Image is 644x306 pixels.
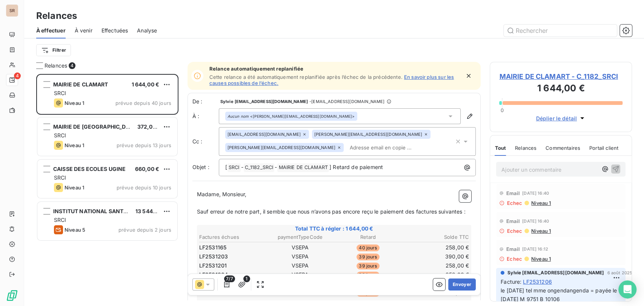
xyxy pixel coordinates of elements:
span: Commentaires [546,145,580,151]
td: 390,00 € [402,252,469,261]
span: SRCI [54,90,66,96]
td: 258,00 € [402,243,469,252]
span: 39 jours [357,272,379,278]
span: MAIRIE DE [GEOGRAPHIC_DATA] [53,123,138,130]
input: Adresse email en copie ... [347,142,434,153]
th: Solde TTC [402,233,469,241]
span: le [DATE] tel mme ongendangenda = payée le [DATE] M 9751 B 10106 [501,287,618,302]
span: 372,00 € [137,123,161,130]
span: CAISSE DES ECOLES UGINE [53,166,126,172]
div: grid [36,74,178,306]
span: 39 jours [357,254,379,260]
span: SRCI [54,174,66,181]
span: Sylvie [EMAIL_ADDRESS][DOMAIN_NAME] [220,99,308,104]
span: Relances [515,145,536,151]
span: LF2531201 [199,262,227,269]
th: paymentTypeCode [267,233,334,241]
span: 40 jours [357,244,379,251]
span: C_1182_SRCI [244,163,275,172]
span: [DATE] 16:12 [522,247,548,251]
span: Effectuées [101,27,128,34]
label: Cc : [192,138,219,145]
span: ] Retard de paiement [329,164,383,170]
span: Madame, Monsieur, [197,191,247,197]
span: 7/7 [224,275,235,282]
span: De : [192,98,219,105]
span: Niveau 1 [530,200,551,206]
span: 1 644,00 € [132,81,160,88]
span: INSTITUT NATIONAL SANTE (INSERM) [53,208,153,214]
span: Echec [507,200,522,206]
span: 1 [243,275,250,282]
span: [DATE] 16:40 [522,191,549,195]
span: - [EMAIL_ADDRESS][DOMAIN_NAME] [309,99,384,104]
span: À effectuer [36,27,66,34]
span: Relances [45,62,67,69]
span: [EMAIL_ADDRESS][DOMAIN_NAME] [227,132,301,137]
span: Email [506,190,520,196]
span: MAIRIE DE CLAMART - C_1182_SRCI [499,71,622,81]
td: 258,00 € [402,271,469,279]
span: prévue depuis 2 jours [118,227,171,233]
button: Filtrer [36,44,71,56]
h3: 1 644,00 € [499,81,622,97]
td: 258,00 € [402,261,469,270]
span: MAIRIE DE CLAMART [277,163,329,172]
span: 39 jours [357,263,379,269]
span: Niveau 1 [65,100,84,106]
span: [PERSON_NAME][EMAIL_ADDRESS][DOMAIN_NAME] [227,145,335,150]
span: - [241,164,243,170]
span: Niveau 1 [530,256,551,262]
div: Open Intercom Messenger [618,280,636,298]
span: Sauf erreur de notre part, il semble que nous n’avons pas encore reçu le paiement des factures su... [197,208,466,215]
span: [ [225,164,227,170]
span: SRCI [54,217,66,223]
td: VSEPA [267,261,334,270]
span: Tout [495,145,506,151]
em: Aucun nom [227,114,249,119]
span: LF2531165 [199,244,226,251]
span: prévue depuis 40 jours [115,100,171,106]
span: Email [506,246,520,252]
span: À venir [75,27,92,34]
th: Retard [335,233,402,241]
span: Analyse [137,27,157,34]
span: Cette relance a été automatiquement replanifiée après l’échec de la précédente. [209,74,403,80]
span: MAIRIE DE CLAMART [53,81,108,88]
span: 660,00 € [135,166,159,172]
span: Echec [507,256,522,262]
span: Solde TTC [425,299,470,305]
div: SR [6,5,18,17]
span: SRCI [227,163,241,172]
span: 4 [69,62,75,69]
div: <[PERSON_NAME][EMAIL_ADDRESS][DOMAIN_NAME]> [227,114,355,119]
a: En savoir plus sur les causes possibles de l’échec. [209,74,454,86]
span: Déplier le détail [536,114,577,122]
span: - [275,164,277,170]
label: À : [192,112,219,120]
h3: Relances [36,9,77,23]
span: Portail client [589,145,618,151]
img: Logo LeanPay [6,289,18,301]
span: Niveau 1 [65,142,84,148]
td: VSEPA [267,252,334,261]
span: LF2531203 [199,253,228,260]
span: Sylvie [EMAIL_ADDRESS][DOMAIN_NAME] [507,269,604,276]
span: prévue depuis 10 jours [117,185,171,191]
span: Niveau 1 [65,185,84,191]
span: Total TTC à régler : 1 644,00 € [198,225,470,232]
td: VSEPA [267,243,334,252]
button: Déplier le détail [533,114,588,123]
span: LF2531206 [523,278,552,286]
span: 13 544,49 € [135,208,167,214]
span: LF2531204 [199,271,228,278]
span: Email [506,218,520,224]
span: Facture : [501,278,521,286]
input: Rechercher [504,25,617,37]
span: Niveau 5 [65,227,85,233]
span: 0 [501,107,504,113]
span: Relance automatiquement replanifiée [209,66,461,72]
span: prévue depuis 13 jours [117,142,171,148]
span: Echec [507,228,522,234]
span: [DATE] 16:40 [522,219,549,223]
